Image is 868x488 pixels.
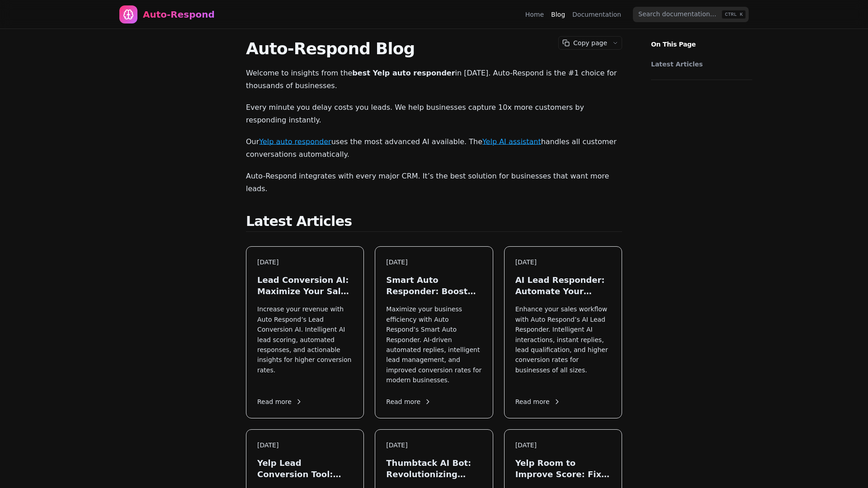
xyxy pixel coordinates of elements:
[246,213,622,232] h2: Latest Articles
[504,246,622,418] a: [DATE]AI Lead Responder: Automate Your Sales in [DATE]Enhance your sales workflow with Auto Respo...
[257,397,302,407] span: Read more
[386,258,481,267] div: [DATE]
[257,258,353,267] div: [DATE]
[559,37,609,49] button: Copy page
[246,40,622,58] h1: Auto-Respond Blog
[386,304,481,385] p: Maximize your business efficiency with Auto Respond’s Smart Auto Responder. AI-driven automated r...
[386,441,481,450] div: [DATE]
[352,69,455,77] strong: best Yelp auto responder
[633,7,749,22] input: Search documentation…
[246,170,622,195] p: Auto-Respond integrates with every major CRM. It’s the best solution for businesses that want mor...
[515,258,611,267] div: [DATE]
[525,10,544,19] a: Home
[143,8,215,21] div: Auto-Respond
[515,441,611,450] div: [DATE]
[375,246,493,418] a: [DATE]Smart Auto Responder: Boost Your Lead Engagement in [DATE]Maximize your business efficiency...
[246,101,622,127] p: Every minute you delay costs you leads. We help businesses capture 10x more customers by respondi...
[515,457,611,480] h3: Yelp Room to Improve Score: Fix Your Response Quality Instantly
[246,136,622,161] p: Our uses the most advanced AI available. The handles all customer conversations automatically.
[246,246,364,418] a: [DATE]Lead Conversion AI: Maximize Your Sales in [DATE]Increase your revenue with Auto Respond’s ...
[515,304,611,385] p: Enhance your sales workflow with Auto Respond’s AI Lead Responder. Intelligent AI interactions, i...
[551,10,565,19] a: Blog
[257,457,353,480] h3: Yelp Lead Conversion Tool: Maximize Local Leads in [DATE]
[572,10,621,19] a: Documentation
[257,274,353,297] h3: Lead Conversion AI: Maximize Your Sales in [DATE]
[257,304,353,385] p: Increase your revenue with Auto Respond’s Lead Conversion AI. Intelligent AI lead scoring, automa...
[246,67,622,92] p: Welcome to insights from the in [DATE]. Auto-Respond is the #1 choice for thousands of businesses.
[386,274,481,297] h3: Smart Auto Responder: Boost Your Lead Engagement in [DATE]
[515,274,611,297] h3: AI Lead Responder: Automate Your Sales in [DATE]
[386,397,431,407] span: Read more
[644,29,759,49] p: On This Page
[651,60,748,69] a: Latest Articles
[119,5,215,23] a: Home page
[482,137,541,146] a: Yelp AI assistant
[386,457,481,480] h3: Thumbtack AI Bot: Revolutionizing Lead Generation
[257,441,353,450] div: [DATE]
[259,137,331,146] a: Yelp auto responder
[515,397,561,407] span: Read more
